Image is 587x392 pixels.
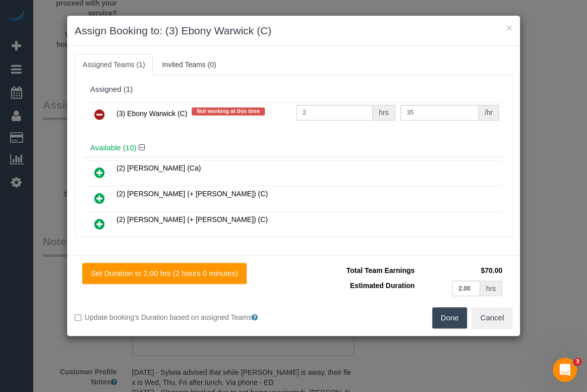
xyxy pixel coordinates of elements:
[82,263,247,284] button: Set Duration to 2.00 hrs (2 hours 0 minutes)
[116,215,268,223] span: (2) [PERSON_NAME] (+ [PERSON_NAME]) (C)
[116,109,187,117] span: (3) Ebony Warwick (C)
[301,263,417,278] td: Total Team Earnings
[480,281,502,296] div: hrs
[350,282,415,290] span: Estimated Duration
[373,105,395,121] div: hrs
[75,314,81,321] input: Update booking's Duration based on assigned Teams
[479,105,499,121] div: /hr
[417,263,505,278] td: $70.00
[116,164,201,172] span: (2) [PERSON_NAME] (Ca)
[116,190,268,198] span: (2) [PERSON_NAME] (+ [PERSON_NAME]) (C)
[506,22,512,33] button: ×
[75,312,286,322] label: Update booking's Duration based on assigned Teams
[553,358,577,382] iframe: Intercom live chat
[90,144,497,152] h4: Available (10)
[154,54,224,75] a: Invited Teams (0)
[573,358,581,366] span: 3
[75,23,512,38] h3: Assign Booking to: (3) Ebony Warwick (C)
[192,107,265,116] span: Not working at this time
[90,85,497,94] div: Assigned (1)
[472,307,512,328] button: Cancel
[432,307,467,328] button: Done
[75,54,153,75] a: Assigned Teams (1)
